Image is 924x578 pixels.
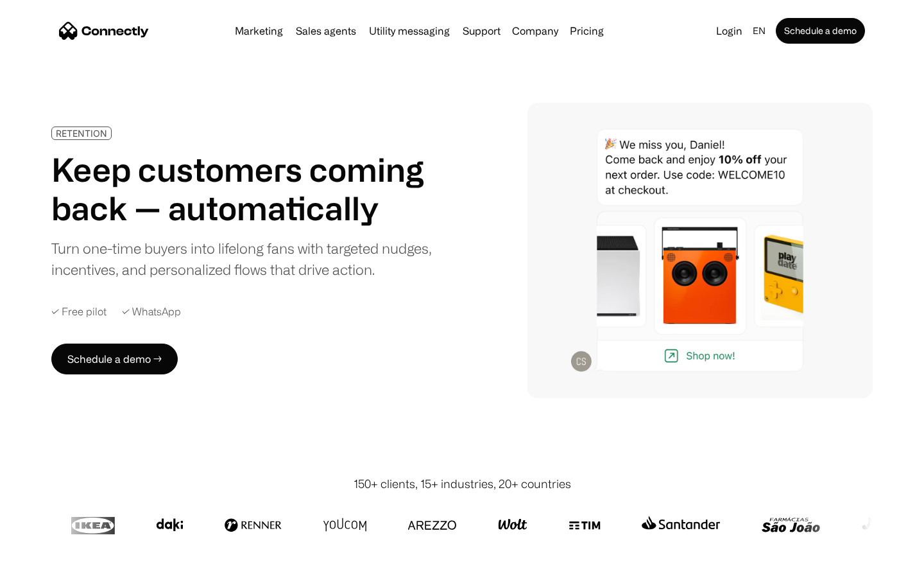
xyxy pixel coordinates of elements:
[51,306,107,318] div: ✓ Free pilot
[711,22,748,40] a: Login
[56,128,107,138] div: RETENTION
[458,26,506,36] a: Support
[51,344,178,374] a: Schedule a demo →
[51,150,441,227] h1: Keep customers coming back — automatically
[51,238,441,280] div: Turn one-time buyers into lifelong fans with targeted nudges, incentives, and personalized flows ...
[59,21,149,40] a: home
[512,22,558,40] div: Company
[122,306,181,318] div: ✓ WhatsApp
[26,556,77,574] ul: Language list
[13,554,77,574] aside: Language selected: English
[508,22,562,40] div: Company
[565,26,609,36] a: Pricing
[354,475,571,493] div: 150+ clients, 15+ industries, 20+ countries
[364,26,455,36] a: Utility messaging
[776,18,865,44] a: Schedule a demo
[748,22,773,40] div: en
[753,22,766,40] div: en
[230,26,288,36] a: Marketing
[291,26,361,36] a: Sales agents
